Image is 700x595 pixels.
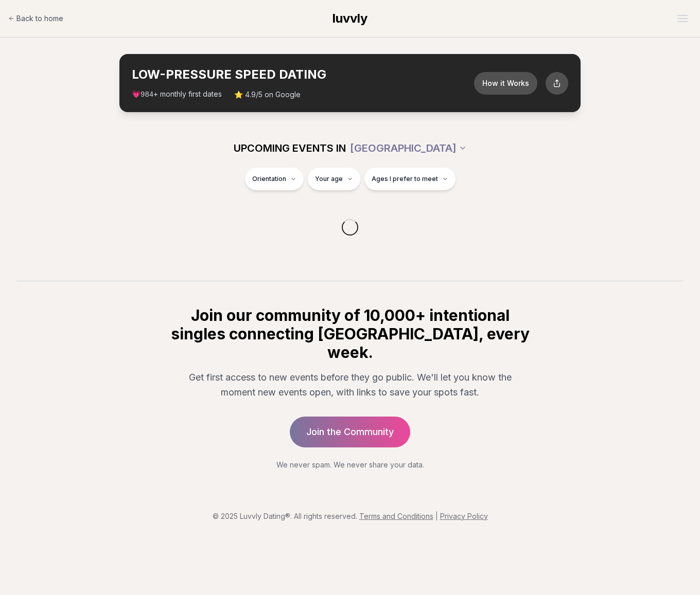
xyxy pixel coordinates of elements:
button: How it Works [474,72,537,95]
button: Your age [308,168,360,190]
span: 💗 + monthly first dates [132,89,222,100]
button: Ages I prefer to meet [364,168,456,190]
span: ⭐ 4.9/5 on Google [234,89,301,100]
span: Orientation [252,175,286,183]
span: UPCOMING EVENTS IN [234,141,346,155]
p: © 2025 Luvvly Dating®. All rights reserved. [8,511,692,521]
span: | [435,512,438,520]
h2: Join our community of 10,000+ intentional singles connecting [GEOGRAPHIC_DATA], every week. [169,306,531,362]
a: Privacy Policy [440,512,488,520]
a: Back to home [8,8,63,29]
a: luvvly [332,10,367,27]
p: Get first access to new events before they go public. We'll let you know the moment new events op... [177,370,523,400]
p: We never spam. We never share your data. [169,460,531,470]
span: Ages I prefer to meet [372,175,438,183]
span: 984 [141,91,153,99]
a: Terms and Conditions [359,512,433,520]
h2: LOW-PRESSURE SPEED DATING [132,66,474,83]
button: Open menu [673,11,692,26]
a: Join the Community [290,417,410,447]
span: Back to home [16,13,63,24]
button: [GEOGRAPHIC_DATA] [350,137,467,159]
span: Your age [315,175,343,183]
button: Orientation [245,168,304,190]
span: luvvly [332,11,367,26]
